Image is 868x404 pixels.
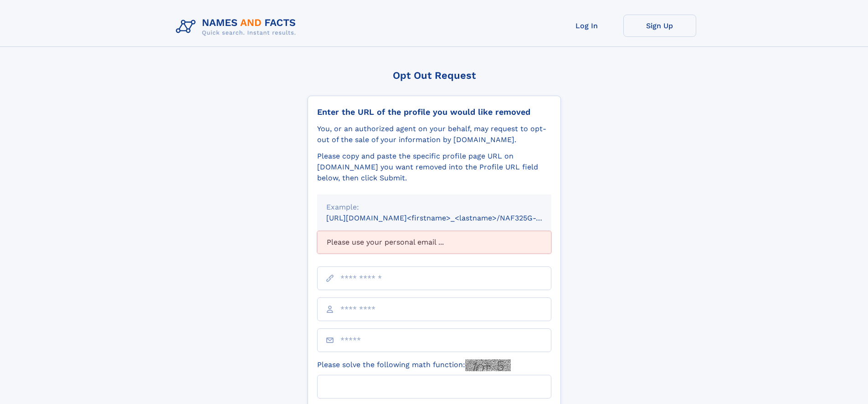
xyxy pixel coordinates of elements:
div: Please use your personal email ... [317,231,551,254]
img: Logo Names and Facts [172,15,303,39]
a: Sign Up [623,15,696,37]
a: Log In [550,15,623,37]
div: You, or an authorized agent on your behalf, may request to opt-out of the sale of your informatio... [317,123,551,145]
div: Enter the URL of the profile you would like removed [317,107,551,117]
div: Please copy and paste the specific profile page URL on [DOMAIN_NAME] you want removed into the Pr... [317,151,551,184]
div: Opt Out Request [308,70,561,81]
div: Example: [326,202,542,213]
label: Please solve the following math function: [317,359,511,371]
small: [URL][DOMAIN_NAME]<firstname>_<lastname>/NAF325G-xxxxxxxx [326,214,569,222]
